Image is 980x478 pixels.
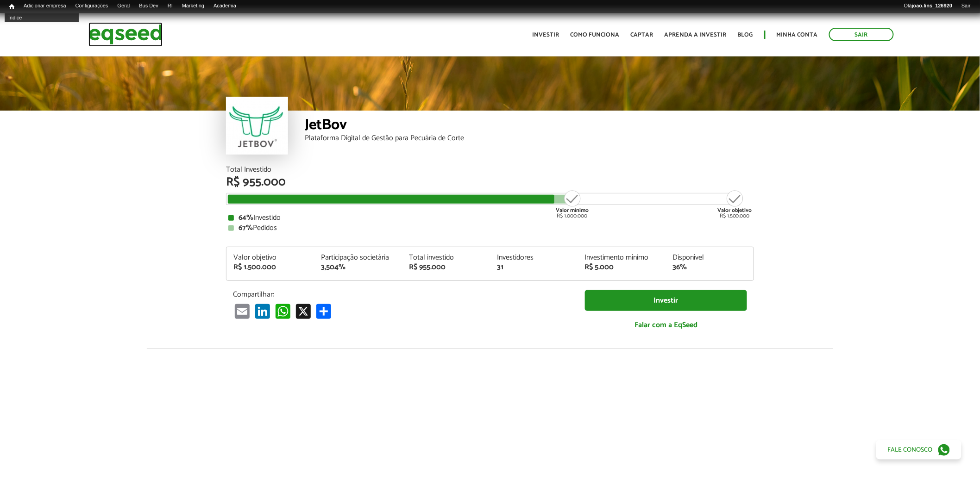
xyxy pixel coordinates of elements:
[226,166,754,174] div: Total Investido
[305,135,754,142] div: Plataforma Digital de Gestão para Pecuária de Corte
[9,3,14,10] span: Início
[274,304,292,319] a: WhatsApp
[88,22,163,47] img: EqSeed
[409,264,483,271] div: R$ 955.000
[163,2,177,10] a: RI
[409,254,483,261] div: Total investido
[717,189,752,219] div: R$ 1.500.000
[253,304,272,319] a: LinkedIn
[738,32,753,38] a: Blog
[585,316,747,335] a: Falar com a EqSeed
[233,304,251,319] a: Email
[177,2,209,10] a: Marketing
[305,118,754,135] div: JetBov
[876,440,961,459] a: Fale conosco
[585,264,659,271] div: R$ 5.000
[533,32,559,38] a: Investir
[665,32,727,38] a: Aprenda a investir
[321,264,396,271] div: 3,504%
[294,304,313,319] a: X
[5,2,19,11] a: Início
[555,189,590,219] div: R$ 1.000.000
[829,28,894,41] a: Sair
[585,290,747,311] a: Investir
[321,254,396,261] div: Participação societária
[585,254,659,261] div: Investimento mínimo
[957,2,975,10] a: Sair
[233,290,571,299] p: Compartilhar:
[717,206,752,215] strong: Valor objetivo
[228,224,752,232] div: Pedidos
[314,304,333,319] a: Compartilhar
[71,2,113,10] a: Configurações
[631,32,653,38] a: Captar
[777,32,818,38] a: Minha conta
[497,254,571,261] div: Investidores
[233,254,308,261] div: Valor objetivo
[556,206,589,215] strong: Valor mínimo
[134,2,163,10] a: Bus Dev
[209,2,241,10] a: Academia
[239,211,253,224] strong: 64%
[672,264,747,271] div: 36%
[497,264,571,271] div: 31
[239,222,253,234] strong: 67%
[113,2,134,10] a: Geral
[571,32,620,38] a: Como funciona
[228,214,752,222] div: Investido
[233,264,308,271] div: R$ 1.500.000
[899,2,957,10] a: Olájoao.lins_126920
[672,254,747,261] div: Disponível
[912,3,952,8] strong: joao.lins_126920
[19,2,71,10] a: Adicionar empresa
[226,176,754,188] div: R$ 955.000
